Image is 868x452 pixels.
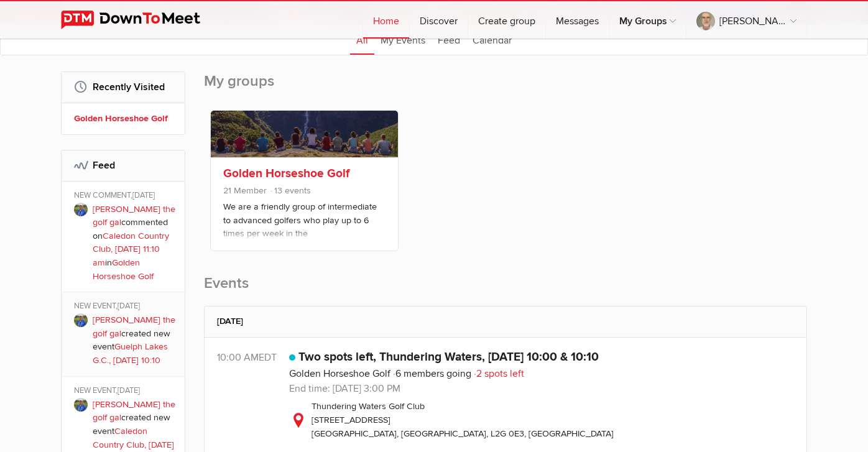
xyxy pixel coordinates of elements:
[74,112,176,126] a: Golden Horseshoe Golf
[74,72,172,102] h2: Recently Visited
[609,1,686,39] a: My Groups
[289,400,794,440] div: Thundering Waters Golf Club [STREET_ADDRESS] [GEOGRAPHIC_DATA], [GEOGRAPHIC_DATA], L2G 0E3, [GEOG...
[118,385,140,395] span: [DATE]
[93,204,175,228] a: [PERSON_NAME] the golf gal
[74,301,176,313] div: NEW EVENT,
[93,257,154,282] a: Golden Horseshoe Golf
[410,1,468,39] a: Discover
[468,1,545,39] a: Create group
[686,1,806,39] a: [PERSON_NAME]
[393,367,471,380] span: 6 members going
[93,231,169,268] a: Caledon Country Club, [DATE] 11:10 am
[74,190,176,203] div: NEW COMMENT,
[93,399,175,423] a: [PERSON_NAME] the golf gal
[61,11,219,29] img: DownToMeet
[93,315,175,339] a: [PERSON_NAME] the golf gal
[217,307,794,336] h2: [DATE]
[363,1,409,39] a: Home
[93,313,176,367] p: created new event
[118,301,140,311] span: [DATE]
[269,185,311,196] span: 13 events
[93,203,176,284] p: commented on in
[217,350,289,365] div: 10:00 AM
[223,166,349,181] a: Golden Horseshoe Golf
[223,185,267,196] span: 21 Member
[132,190,155,200] span: [DATE]
[204,71,807,104] h2: My groups
[223,200,386,262] p: We are a friendly group of intermediate to advanced golfers who play up to 6 times per week in th...
[298,349,599,364] a: Two spots left, Thundering Waters, [DATE] 10:00 & 10:10
[474,367,524,380] span: 2 spots left
[289,367,390,380] a: Golden Horseshoe Golf
[546,1,609,39] a: Messages
[74,150,172,180] h2: Feed
[74,385,176,398] div: NEW EVENT,
[289,382,400,395] span: End time: [DATE] 3:00 PM
[204,274,807,306] h2: Events
[93,341,168,366] a: Guelph Lakes G.C., [DATE] 10:10
[259,351,277,364] span: America/Toronto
